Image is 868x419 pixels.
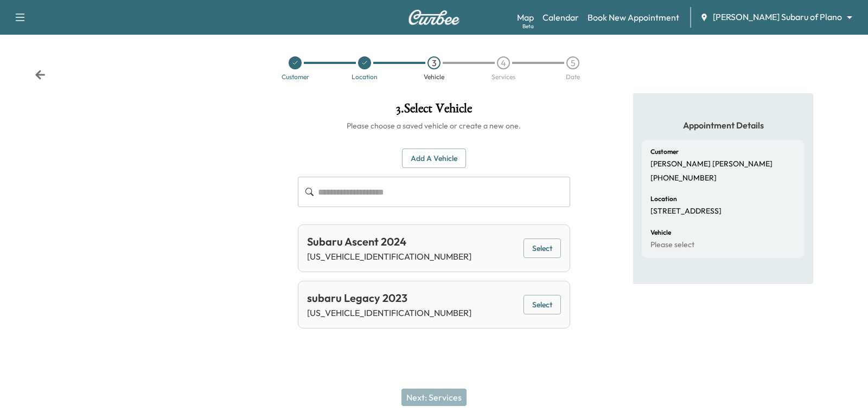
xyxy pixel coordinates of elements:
button: Select [524,238,561,259]
p: [STREET_ADDRESS] [650,207,722,216]
a: MapBeta [517,11,534,24]
div: 4 [497,56,510,69]
h6: Please choose a saved vehicle or create a new one. [298,120,570,131]
div: Beta [522,22,534,30]
button: Select [524,295,561,315]
a: Book New Appointment [588,11,679,24]
div: subaru Legacy 2023 [307,290,471,306]
h6: Customer [650,149,679,155]
button: Add a Vehicle [402,149,466,169]
h5: Appointment Details [642,119,805,131]
p: [PERSON_NAME] [PERSON_NAME] [650,159,773,169]
p: [PHONE_NUMBER] [650,173,717,183]
div: Vehicle [424,74,444,80]
div: Subaru Ascent 2024 [307,234,471,250]
div: Back [35,69,46,80]
span: [PERSON_NAME] Subaru of Plano [713,11,842,23]
p: [US_VEHICLE_IDENTIFICATION_NUMBER] [307,250,471,263]
a: Calendar [542,11,579,24]
div: Services [492,74,515,80]
div: 5 [566,56,579,69]
h6: Vehicle [650,229,671,236]
img: Curbee Logo [408,10,460,25]
p: Please select [650,240,694,250]
div: Location [352,74,378,80]
h1: 3 . Select Vehicle [298,102,570,120]
p: [US_VEHICLE_IDENTIFICATION_NUMBER] [307,306,471,319]
div: Date [566,74,580,80]
div: Customer [282,74,309,80]
div: 3 [427,56,441,69]
h6: Location [650,196,677,202]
